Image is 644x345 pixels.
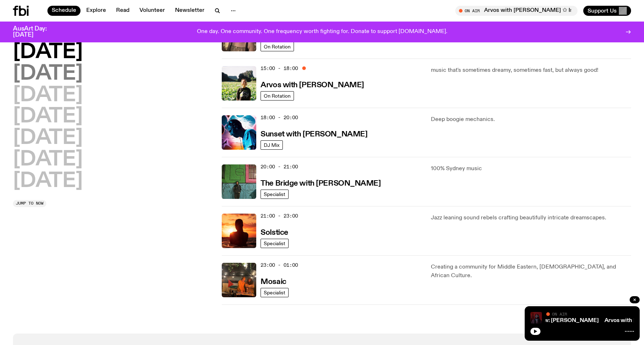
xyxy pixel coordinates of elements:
a: DJ Mix [261,140,283,150]
p: One day. One community. One frequency worth fighting for. Donate to support [DOMAIN_NAME]. [197,29,447,35]
h3: Sunset with [PERSON_NAME] [261,131,367,138]
span: On Rotation [264,44,291,49]
a: Mosaic [261,277,286,286]
a: On Rotation [261,42,294,51]
button: On AirArvos with [PERSON_NAME] ✩ Interview: [PERSON_NAME] [455,6,578,16]
a: On Rotation [261,91,294,101]
span: 20:00 - 21:00 [261,163,298,170]
span: Specialist [264,191,285,197]
span: On Air [552,312,567,316]
p: 100% Sydney music [431,164,631,173]
span: Jump to now [16,201,43,205]
a: Specialist [261,239,289,248]
span: Support Us [588,8,617,14]
h3: Mosaic [261,278,286,286]
img: Bri is smiling and wearing a black t-shirt. She is standing in front of a lush, green field. Ther... [222,66,256,101]
img: A girl standing in the ocean as waist level, staring into the rise of the sun. [222,214,256,248]
a: Sunset with [PERSON_NAME] [261,129,367,138]
a: Read [112,6,134,16]
button: Jump to now [13,200,46,207]
button: [DATE] [13,85,83,106]
a: Schedule [47,6,80,16]
a: Arvos with [PERSON_NAME] [261,80,364,89]
p: Deep boogie mechanics. [431,115,631,124]
img: Tommy and Jono Playing at a fundraiser for Palestine [222,263,256,297]
img: Amelia Sparke is wearing a black hoodie and pants, leaning against a blue, green and pink wall wi... [222,164,256,199]
p: music that's sometimes dreamy, sometimes fast, but always good! [431,66,631,75]
span: 23:00 - 01:00 [261,262,298,269]
a: The Bridge with [PERSON_NAME] [261,178,381,187]
span: 18:00 - 20:00 [261,114,298,121]
p: Jazz leaning sound rebels crafting beautifully intricate dreamscapes. [431,214,631,222]
button: [DATE] [13,64,83,84]
span: Specialist [264,290,285,295]
a: Specialist [261,190,289,199]
h3: The Bridge with [PERSON_NAME] [261,180,381,187]
h3: AusArt Day: [DATE] [13,26,59,38]
button: [DATE] [13,107,83,127]
span: 21:00 - 23:00 [261,213,298,219]
button: Support Us [583,6,631,16]
button: [DATE] [13,128,83,148]
span: DJ Mix [264,142,280,148]
span: On Rotation [264,93,291,98]
span: 15:00 - 18:00 [261,65,298,72]
span: Specialist [264,241,285,246]
a: Arvos with [PERSON_NAME] ✩ Interview: [PERSON_NAME] [440,318,599,323]
img: Man Standing in front of red back drop with sunglasses on [530,312,542,323]
p: Creating a community for Middle Eastern, [DEMOGRAPHIC_DATA], and African Culture. [431,263,631,280]
a: Solstice [261,228,288,237]
a: Explore [82,6,110,16]
button: [DATE] [13,171,83,191]
a: Newsletter [171,6,209,16]
img: Simon Caldwell stands side on, looking downwards. He has headphones on. Behind him is a brightly ... [222,115,256,150]
button: [DATE] [13,42,83,62]
h3: Solstice [261,229,288,237]
button: [DATE] [13,150,83,170]
h3: Arvos with [PERSON_NAME] [261,81,364,89]
a: Volunteer [135,6,169,16]
a: Specialist [261,288,289,297]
